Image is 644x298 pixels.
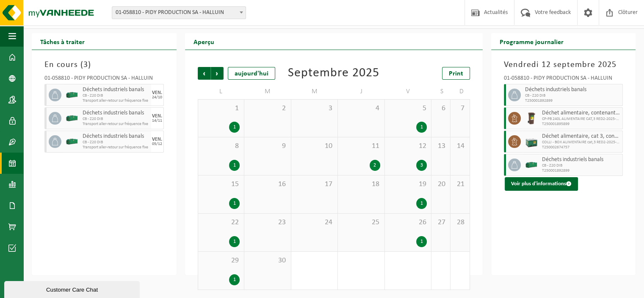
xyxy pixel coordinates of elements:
span: 20 [436,180,446,189]
h2: Aperçu [185,33,223,50]
span: Déchets industriels banals [525,86,621,93]
h3: En cours ( ) [44,58,164,71]
span: Déchet alimentaire, cat 3, contenant des produits d'origine animale, emballage synthétique [542,133,621,140]
span: 4 [342,104,380,113]
div: 2 [370,160,380,171]
span: 14 [455,142,465,151]
span: CB - Z20 DIB [83,140,149,145]
span: Déchets industriels banals [542,156,621,163]
span: 25 [342,218,380,227]
div: 1 [229,274,240,285]
span: 01-058810 - PIDY PRODUCTION SA - HALLUIN [112,6,246,19]
span: 8 [202,142,240,151]
span: CB - Z20 DIB [542,163,621,168]
td: M [244,84,291,99]
span: 17 [296,180,334,189]
span: CB - Z20 DIB [83,93,149,98]
span: 27 [436,218,446,227]
td: S [431,84,451,99]
span: 9 [249,142,287,151]
span: Déchet alimentaire, contenant des produits d'origine animale, emballage mélangé (sans verre), cat 3 [542,110,621,117]
span: Déchets industriels banals [83,110,149,117]
span: T250001892899 [525,98,621,103]
span: 6 [436,104,446,113]
img: HK-XZ-20-GN-00 [66,135,78,148]
img: HK-XZ-20-GN-00 [525,159,538,171]
span: 24 [296,218,334,227]
span: 01-058810 - PIDY PRODUCTION SA - HALLUIN [112,7,246,19]
span: 30 [249,256,287,265]
span: 26 [389,218,427,227]
span: Déchets industriels banals [83,86,149,93]
div: 01-058810 - PIDY PRODUCTION SA - HALLUIN [504,75,623,84]
span: 16 [249,180,287,189]
span: 3 [83,61,88,69]
span: Transport aller-retour sur fréquence fixe [83,98,149,103]
h2: Programme journalier [491,33,572,50]
td: J [338,84,385,99]
div: VEN. [152,90,162,95]
div: 1 [229,236,240,247]
span: 2 [249,104,287,113]
div: 24/10 [152,95,162,100]
div: 1 [416,236,427,247]
span: 13 [436,142,446,151]
span: 29 [202,256,240,265]
span: 11 [342,142,380,151]
div: 1 [416,122,427,133]
span: 12 [389,142,427,151]
td: L [198,84,245,99]
span: 22 [202,218,240,227]
span: 7 [455,104,465,113]
div: 01-058810 - PIDY PRODUCTION SA - HALLUIN [44,75,164,84]
span: CP-PB 240L ALIMENTAIRE CAT,3 RED2-2025-FBG0015 [542,117,621,122]
img: WB-0240-HPE-BN-01 [525,112,538,125]
iframe: chat widget [4,279,141,298]
span: 28 [455,218,465,227]
div: 1 [416,198,427,209]
div: 14/11 [152,119,162,123]
span: COLLI - BOX ALIMENTAIRE cat,3 RED2-2025-URWF006 [542,140,621,145]
img: HK-XZ-20-GN-00 [66,112,78,125]
td: D [451,84,470,99]
span: Précédent [198,67,210,80]
span: 21 [455,180,465,189]
span: T250001892899 [542,168,621,173]
td: V [385,84,432,99]
span: 1 [202,104,240,113]
div: 1 [229,198,240,209]
div: 3 [416,160,427,171]
a: Print [442,67,470,80]
span: 18 [342,180,380,189]
span: CB - Z20 DIB [525,93,621,98]
button: Voir plus d'informations [505,177,578,191]
div: VEN. [152,137,162,142]
h3: Vendredi 12 septembre 2025 [504,58,623,71]
span: 15 [202,180,240,189]
span: Transport aller-retour sur fréquence fixe [83,122,149,127]
td: M [291,84,338,99]
div: 05/12 [152,142,162,146]
span: 3 [296,104,334,113]
span: Print [449,70,463,77]
div: VEN. [152,114,162,119]
span: T250001895899 [542,122,621,127]
div: 1 [229,122,240,133]
img: HK-XZ-20-GN-00 [66,89,78,101]
img: PB-LB-0680-HPE-GN-01 [525,135,538,148]
span: 19 [389,180,427,189]
span: CB - Z20 DIB [83,117,149,122]
span: Déchets industriels banals [83,133,149,140]
span: Transport aller-retour sur fréquence fixe [83,145,149,150]
div: 1 [229,160,240,171]
span: 5 [389,104,427,113]
span: 23 [249,218,287,227]
h2: Tâches à traiter [32,33,93,50]
div: Septembre 2025 [288,67,379,80]
div: aujourd'hui [228,67,275,80]
span: T250002674757 [542,145,621,150]
span: Suivant [211,67,224,80]
span: 10 [296,142,334,151]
